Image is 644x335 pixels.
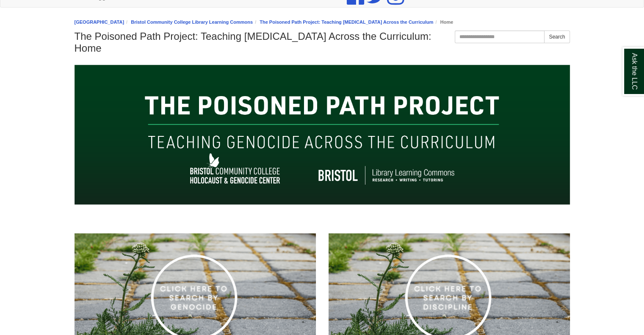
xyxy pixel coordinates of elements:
[75,65,570,205] img: Poisoned Path Project
[75,18,570,26] nav: breadcrumb
[75,30,570,54] h1: The Poisoned Path Project: Teaching [MEDICAL_DATA] Across the Curriculum: Home
[131,19,253,25] a: Bristol Community College Library Learning Commons
[75,19,124,25] a: [GEOGRAPHIC_DATA]
[544,30,569,43] button: Search
[260,19,433,25] a: The Poisoned Path Project: Teaching [MEDICAL_DATA] Across the Curriculum
[433,18,453,26] li: Home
